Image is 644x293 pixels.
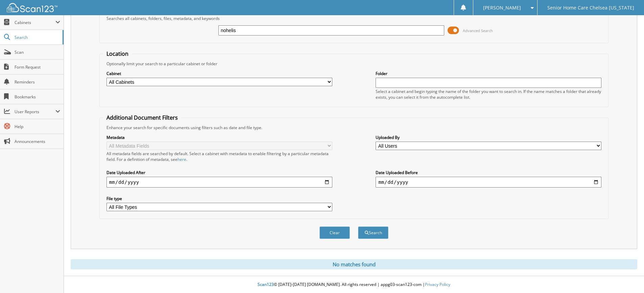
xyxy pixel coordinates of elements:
div: All metadata fields are searched by default. Select a cabinet with metadata to enable filtering b... [106,151,332,162]
span: Senior Home Care Chelsea [US_STATE] [547,6,634,10]
span: Scan123 [258,282,274,287]
label: Cabinet [106,71,332,76]
div: Select a cabinet and begin typing the name of the folder you want to search in. If the name match... [376,89,601,100]
label: File type [106,196,332,201]
iframe: Chat Widget [610,261,644,293]
button: Clear [319,226,350,239]
img: scan123-logo-white.svg [7,3,57,12]
div: Searches all cabinets, folders, files, metadata, and keywords [103,16,605,21]
label: Folder [376,71,601,76]
div: Enhance your search for specific documents using filters such as date and file type. [103,125,605,130]
label: Date Uploaded Before [376,170,601,175]
input: start [106,177,332,188]
label: Date Uploaded After [106,170,332,175]
span: Search [15,34,59,40]
a: Privacy Policy [425,282,450,287]
div: No matches found [71,259,637,269]
div: © [DATE]-[DATE] [DOMAIN_NAME]. All rights reserved | appg03-scan123-com | [64,276,644,293]
div: Optionally limit your search to a particular cabinet or folder [103,61,605,67]
button: Search [358,226,388,239]
span: Bookmarks [15,94,60,100]
span: Reminders [15,79,60,85]
span: [PERSON_NAME] [483,6,521,10]
input: end [376,177,601,188]
span: Form Request [15,64,60,70]
span: Announcements [15,139,60,144]
label: Metadata [106,135,332,140]
a: here [177,156,186,162]
span: Cabinets [15,20,55,25]
span: User Reports [15,109,55,115]
legend: Additional Document Filters [103,114,181,121]
span: Advanced Search [463,28,493,33]
span: Scan [15,49,60,55]
span: Help [15,124,60,129]
label: Uploaded By [376,135,601,140]
legend: Location [103,50,132,57]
